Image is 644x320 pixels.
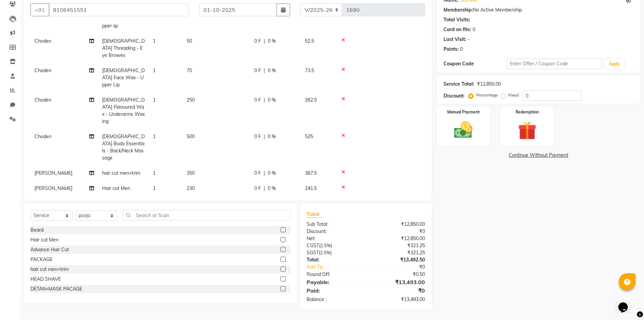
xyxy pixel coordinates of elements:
[616,293,637,313] iframe: chat widget
[187,67,192,73] span: 70
[366,249,430,256] div: ₹321.25
[187,97,195,103] span: 250
[512,119,542,142] img: _gift.svg
[302,242,366,249] div: ( )
[254,97,261,104] span: 0 F
[444,60,507,67] div: Coupon Code
[153,67,156,73] span: 1
[444,16,470,23] div: Total Visits:
[102,185,130,191] span: Hair cut Men
[477,81,501,88] div: ₹12,850.00
[444,36,466,43] div: Last Visit:
[305,170,317,176] span: 367.5
[366,221,430,228] div: ₹12,850.00
[302,263,376,271] a: Add Tip
[305,97,317,103] span: 262.5
[268,185,276,192] span: 0 %
[366,256,430,263] div: ₹13,492.50
[153,185,156,191] span: 1
[49,3,189,16] input: Search by Name/Mobile/Email/Code
[444,6,634,14] div: No Active Membership
[605,59,624,69] button: Apply
[516,109,539,115] label: Redemption
[366,271,430,278] div: ₹0.50
[264,97,265,104] span: |
[123,210,290,220] input: Search or Scan
[102,67,145,88] span: [DEMOGRAPHIC_DATA] Face Wax - Upper Lip
[305,38,314,44] span: 52.5
[302,228,366,235] div: Discount:
[444,46,459,53] div: Points:
[460,46,463,53] div: 0
[476,92,498,98] label: Percentage
[34,38,51,44] span: Choden
[438,152,639,159] a: Continue Without Payment
[447,109,480,115] label: Manual Payment
[254,133,261,140] span: 0 F
[102,38,145,58] span: [DEMOGRAPHIC_DATA] Threading - Eye Browes
[254,38,261,45] span: 0 F
[307,211,322,218] span: Total
[302,286,366,295] div: Paid:
[366,278,430,286] div: ₹13,493.00
[30,266,69,273] div: hair cut men+trim
[366,286,430,295] div: ₹0
[302,221,366,228] div: Sub Total:
[187,38,192,44] span: 50
[307,242,319,249] span: CGST
[34,97,51,103] span: Choden
[34,67,51,73] span: Choden
[30,236,58,243] div: Hair cut Men
[34,170,72,176] span: [PERSON_NAME]
[366,296,430,303] div: ₹13,493.00
[187,185,195,191] span: 230
[264,185,265,192] span: |
[268,67,276,74] span: 0 %
[320,250,330,255] span: 2.5%
[302,296,366,303] div: Balance :
[187,170,195,176] span: 350
[444,92,464,100] div: Discount:
[268,97,276,104] span: 0 %
[268,170,276,177] span: 0 %
[30,227,44,234] div: Beard
[302,256,366,263] div: Total:
[102,97,145,124] span: [DEMOGRAPHIC_DATA] Flavoured Wax - Underarms Waxing
[268,133,276,140] span: 0 %
[366,242,430,249] div: ₹321.25
[366,235,430,242] div: ₹12,850.00
[444,6,473,14] div: Membership:
[302,271,366,278] div: Round Off:
[448,119,478,141] img: _cash.svg
[507,59,602,69] input: Enter Offer / Coupon Code
[254,170,261,177] span: 0 F
[302,249,366,256] div: ( )
[254,67,261,74] span: 0 F
[268,38,276,45] span: 0 %
[377,263,430,271] div: ₹0
[30,256,52,263] div: PACKAGE
[153,97,156,103] span: 1
[153,133,156,140] span: 1
[307,250,319,256] span: SGST
[153,38,156,44] span: 1
[444,81,474,88] div: Service Total:
[366,228,430,235] div: ₹0
[34,185,72,191] span: [PERSON_NAME]
[468,36,470,43] div: -
[30,276,61,283] div: HEAD SHAVE
[302,235,366,242] div: Net:
[30,3,49,16] button: +91
[34,133,51,140] span: Choden
[305,133,313,140] span: 525
[444,26,471,33] div: Card on file:
[264,38,265,45] span: |
[30,246,69,253] div: Advance Hair Cut
[473,26,475,33] div: 0
[508,92,519,98] label: Fixed
[187,133,195,140] span: 500
[302,278,366,286] div: Payable:
[264,67,265,74] span: |
[254,185,261,192] span: 0 F
[305,67,314,73] span: 73.5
